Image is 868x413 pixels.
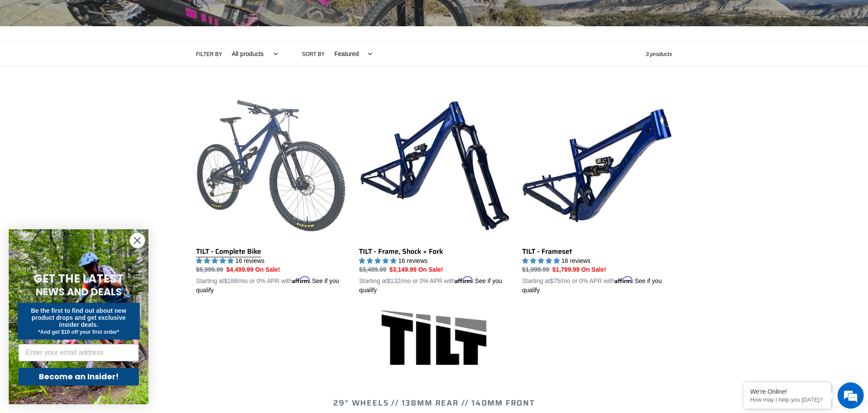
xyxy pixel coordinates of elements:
span: 29" WHEELS // 138mm REAR // 140mm FRONT [333,397,534,409]
span: *And get $10 off your first order* [38,329,119,335]
label: Filter by [196,50,222,58]
div: We're Online! [750,388,824,395]
button: Become an Insider! [18,368,139,385]
span: NEWS AND DEALS [36,285,122,299]
span: GET THE LATEST [34,271,124,287]
label: Sort by [302,50,325,58]
span: 3 products [645,51,672,57]
input: Enter your email address [18,344,139,361]
span: Be the first to find out about new product drops and get exclusive insider deals. [31,307,127,328]
p: How may I help you today? [750,396,824,403]
button: Close dialog [130,233,145,248]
